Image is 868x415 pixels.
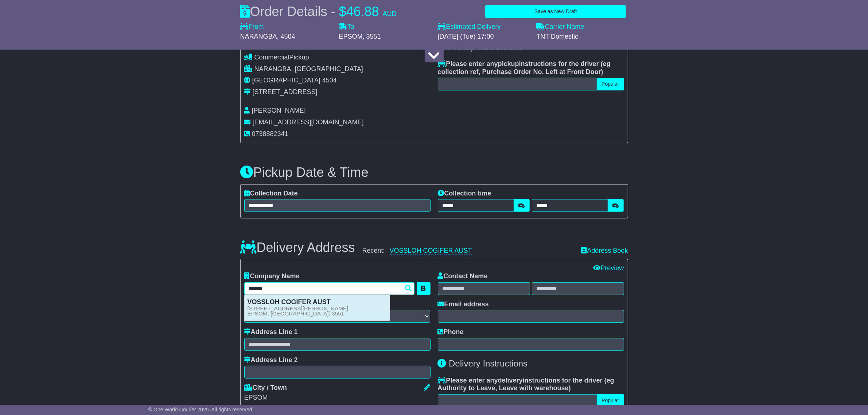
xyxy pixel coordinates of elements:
[240,165,628,180] h3: Pickup Date & Time
[597,394,624,407] button: Popular
[390,247,472,255] a: VOSSLOH COGIFER AUST
[449,358,528,368] span: Delivery Instructions
[254,65,363,73] span: NARANGBA, [GEOGRAPHIC_DATA]
[244,190,298,198] label: Collection Date
[438,328,464,336] label: Phone
[438,272,488,280] label: Contact Name
[537,33,628,41] div: TNT Domestic
[593,264,624,272] a: Preview
[339,23,354,31] label: To
[498,377,523,384] span: delivery
[244,54,431,62] div: Pickup
[581,247,628,254] a: Address Book
[240,23,264,31] label: From
[346,4,379,19] span: 46.88
[339,33,363,40] span: EPSOM
[438,33,529,41] div: [DATE] (Tue) 17:00
[240,4,397,19] div: Order Details -
[438,300,489,309] label: Email address
[244,394,431,402] div: EPSOM
[438,190,491,198] label: Collection time
[252,77,320,84] span: [GEOGRAPHIC_DATA]
[244,272,300,280] label: Company Name
[322,77,337,84] span: 4504
[498,60,519,67] span: pickup
[244,356,298,364] label: Address Line 2
[362,247,574,255] div: Recent:
[252,130,288,137] span: 0738882341
[438,60,611,75] span: eg collection ref, Purchase Order No, Left at Front Door
[277,33,295,40] span: , 4504
[383,10,397,18] span: AUD
[339,4,346,19] span: $
[253,119,364,126] span: [EMAIL_ADDRESS][DOMAIN_NAME]
[438,377,614,392] span: eg Authority to Leave, Leave with warehouse
[248,298,331,306] strong: VOSSLOH COGIFER AUST
[248,306,349,316] small: [STREET_ADDRESS][PERSON_NAME] EPSOM, [GEOGRAPHIC_DATA], 3551
[438,23,529,31] label: Estimated Delivery
[148,407,254,412] span: © One World Courier 2025. All rights reserved.
[597,78,624,90] button: Popular
[438,60,624,76] label: Please enter any instructions for the driver ( )
[244,384,287,392] label: City / Town
[363,33,381,40] span: , 3551
[438,377,624,392] label: Please enter any instructions for the driver ( )
[244,328,298,336] label: Address Line 1
[485,5,626,18] button: Save as New Draft
[253,88,318,96] div: [STREET_ADDRESS]
[240,240,355,255] h3: Delivery Address
[240,33,277,40] span: NARANGBA
[252,107,306,114] span: [PERSON_NAME]
[537,23,584,31] label: Carrier Name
